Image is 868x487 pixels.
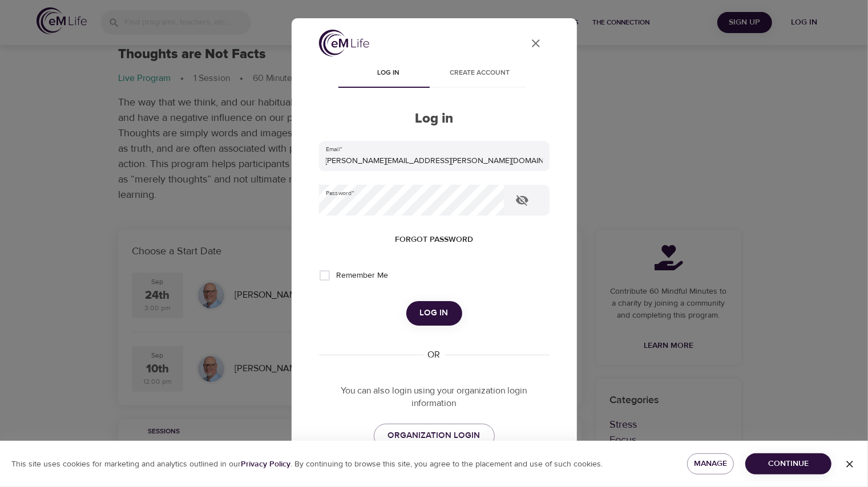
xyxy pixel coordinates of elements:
div: OR [423,348,445,362]
button: close [522,30,550,57]
p: You can also login using your organization login information [319,384,550,411]
span: Continue [754,457,822,471]
span: Log in [350,67,427,79]
button: Log in [406,301,462,325]
button: Forgot password [390,229,478,250]
span: Remember Me [337,270,389,282]
img: logo [319,30,369,56]
span: Forgot password [395,233,473,247]
div: disabled tabs example [319,60,550,88]
span: Create account [441,67,519,79]
span: ORGANIZATION LOGIN [388,428,481,443]
b: Privacy Policy [241,459,290,469]
h2: Log in [319,111,550,127]
a: ORGANIZATION LOGIN [374,424,495,448]
span: Log in [420,306,449,320]
span: Manage [696,457,725,471]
